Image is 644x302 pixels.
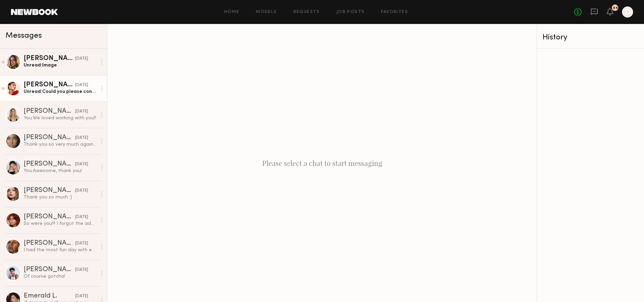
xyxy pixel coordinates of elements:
div: [PERSON_NAME] [24,82,75,88]
div: [DATE] [75,56,88,62]
a: D [622,7,633,17]
div: [DATE] [75,214,88,220]
div: You: We loved working with you!! [24,115,97,121]
a: Home [224,10,240,14]
div: So were you!!! I forgot the add the manicure to the expenses, is there a way to reimburse it stil... [24,220,97,227]
div: [DATE] [75,161,88,168]
div: Unread: Image [24,62,97,69]
div: [DATE] [75,108,88,115]
div: History [542,34,639,41]
div: Thank you so much :) [24,194,97,201]
a: Job Posts [336,10,365,14]
div: [PERSON_NAME] [24,240,75,247]
div: Of course gotcha! [24,273,97,280]
div: [PERSON_NAME] [24,187,75,194]
div: [PERSON_NAME] [24,55,75,62]
div: You: Awesome, thank you! [24,168,97,174]
div: 44 [612,6,618,10]
div: [PERSON_NAME] [24,134,75,141]
a: Favorites [381,10,408,14]
div: Thank you so very much again for having me! x [24,141,97,148]
div: [PERSON_NAME] [24,161,75,168]
div: [DATE] [75,82,88,88]
div: Unread: Could you please confirm the rate for this particular project ✨ [24,88,97,95]
div: Emerald L. [24,293,75,300]
div: [DATE] [75,293,88,300]
div: [DATE] [75,135,88,141]
div: [DATE] [75,188,88,194]
div: [PERSON_NAME] [24,266,75,273]
div: [DATE] [75,240,88,247]
a: Requests [294,10,320,14]
span: Messages [5,32,42,40]
div: [PERSON_NAME] [24,214,75,220]
div: [DATE] [75,267,88,273]
div: Please select a chat to start messaging [107,24,537,302]
div: [PERSON_NAME] [24,108,75,115]
div: I had the most fun day with everyone! Thank you so much for having me. You guys are so amazing an... [24,247,97,253]
a: Models [256,10,277,14]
